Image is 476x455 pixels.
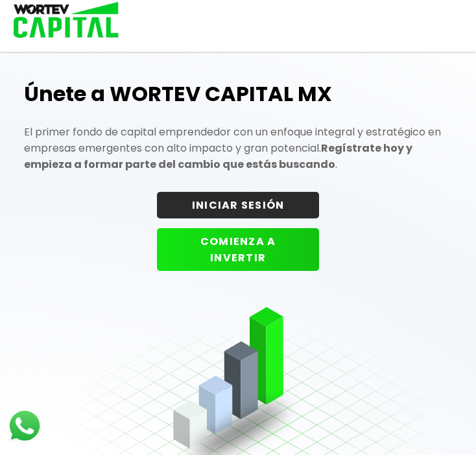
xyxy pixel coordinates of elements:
img: logos_whatsapp-icon.242b2217.svg [6,408,43,444]
a: INICIAR SESIÓN [157,198,319,213]
button: COMIENZA A INVERTIR [157,228,319,271]
strong: Regístrate hoy y empieza a formar parte del cambio que estás buscando [24,141,412,172]
button: INICIAR SESIÓN [157,192,319,218]
p: El primer fondo de capital emprendedor con un enfoque integral y estratégico en empresas emergent... [24,124,453,172]
a: COMIENZA A INVERTIR [157,250,319,265]
h1: Únete a WORTEV CAPITAL MX [24,78,453,110]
